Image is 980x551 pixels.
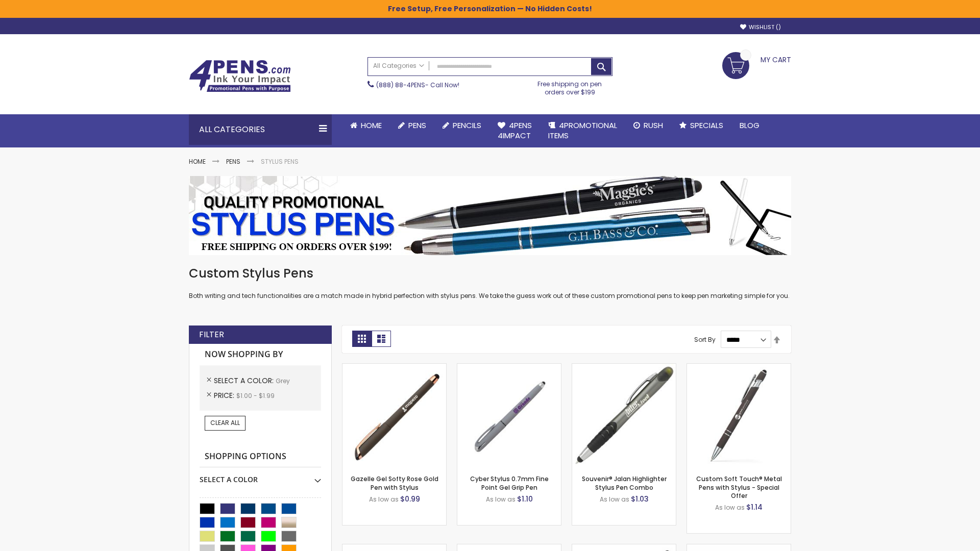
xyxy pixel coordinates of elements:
[189,114,332,145] div: All Categories
[690,120,723,131] span: Specials
[189,60,291,92] img: 4Pens Custom Pens and Promotional Products
[390,114,434,137] a: Pens
[361,120,382,131] span: Home
[200,344,321,365] strong: Now Shopping by
[540,114,625,147] a: 4PROMOTIONALITEMS
[189,265,791,282] h1: Custom Stylus Pens
[498,120,532,141] span: 4Pens 4impact
[740,120,759,131] span: Blog
[457,363,561,372] a: Cyber Stylus 0.7mm Fine Point Gel Grip Pen-Grey
[210,418,240,427] span: Clear All
[731,114,768,137] a: Blog
[214,375,276,386] span: Select A Color
[368,58,429,74] a: All Categories
[517,494,533,504] span: $1.10
[342,363,446,372] a: Gazelle Gel Softy Rose Gold Pen with Stylus-Grey
[696,474,782,499] a: Custom Soft Touch® Metal Pens with Stylus - Special Offer
[342,114,390,137] a: Home
[236,391,275,400] span: $1.00 - $1.99
[376,81,425,89] a: (888) 88-4PENS
[489,114,540,147] a: 4Pens4impact
[631,494,649,504] span: $1.03
[400,494,420,504] span: $0.99
[205,416,246,430] a: Clear All
[625,114,671,137] a: Rush
[352,331,372,347] strong: Grid
[214,390,236,400] span: Price
[687,363,791,372] a: Custom Soft Touch® Metal Pens with Stylus-Grey
[199,329,224,340] strong: Filter
[369,495,399,504] span: As low as
[261,157,299,166] strong: Stylus Pens
[351,474,438,491] a: Gazelle Gel Softy Rose Gold Pen with Stylus
[644,120,663,131] span: Rush
[572,363,676,372] a: Souvenir® Jalan Highlighter Stylus Pen Combo-Grey
[434,114,489,137] a: Pencils
[408,120,426,131] span: Pens
[376,81,459,89] span: - Call Now!
[582,474,667,491] a: Souvenir® Jalan Highlighter Stylus Pen Combo
[746,502,763,512] span: $1.14
[572,364,676,467] img: Souvenir® Jalan Highlighter Stylus Pen Combo-Grey
[276,377,290,385] span: Grey
[189,176,791,255] img: Stylus Pens
[189,157,206,166] a: Home
[671,114,731,137] a: Specials
[470,474,549,491] a: Cyber Stylus 0.7mm Fine Point Gel Grip Pen
[486,495,516,504] span: As low as
[226,157,240,166] a: Pens
[527,76,613,96] div: Free shipping on pen orders over $199
[715,503,745,512] span: As low as
[373,62,424,70] span: All Categories
[342,364,446,467] img: Gazelle Gel Softy Rose Gold Pen with Stylus-Grey
[740,23,781,31] a: Wishlist
[457,364,561,467] img: Cyber Stylus 0.7mm Fine Point Gel Grip Pen-Grey
[453,120,481,131] span: Pencils
[600,495,629,504] span: As low as
[200,446,321,468] strong: Shopping Options
[200,467,321,485] div: Select A Color
[687,364,791,467] img: Custom Soft Touch® Metal Pens with Stylus-Grey
[189,265,791,300] div: Both writing and tech functionalities are a match made in hybrid perfection with stylus pens. We ...
[694,335,716,344] label: Sort By
[548,120,617,141] span: 4PROMOTIONAL ITEMS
